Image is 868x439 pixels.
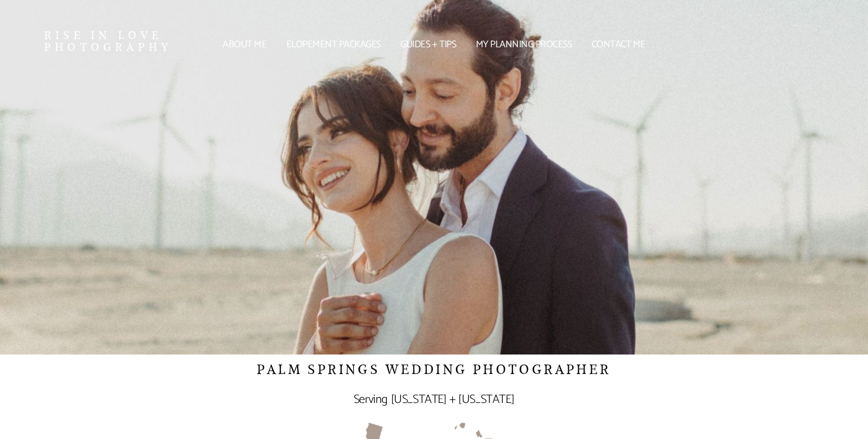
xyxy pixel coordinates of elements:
[469,41,579,48] a: My Planning Process
[257,361,611,378] span: PALM SPRINGS WEDDING PHOTOGRAPHER
[216,41,274,48] a: About me
[585,41,652,48] a: Contact me
[354,389,514,409] span: Serving [US_STATE] + [US_STATE]
[44,30,193,53] a: Rise in Love Photography
[279,41,388,48] a: Elopement packages
[394,41,463,48] a: Guides + tips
